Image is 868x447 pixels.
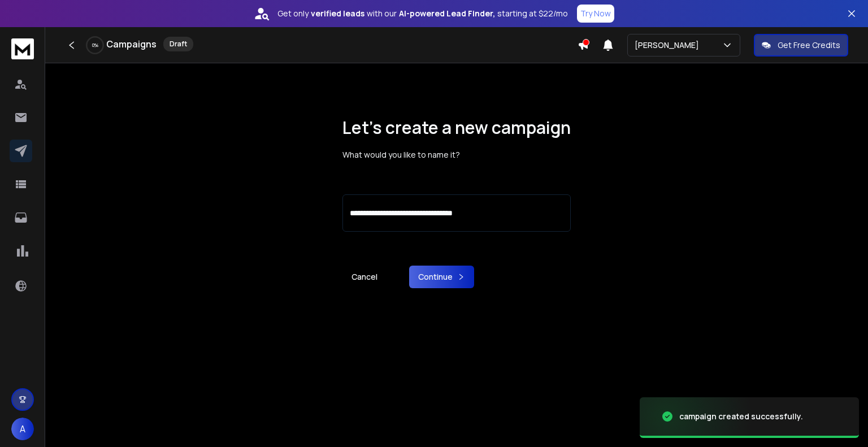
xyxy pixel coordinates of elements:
[11,418,34,440] button: A
[635,40,704,51] p: [PERSON_NAME]
[754,34,848,57] button: Get Free Credits
[679,411,803,422] div: campaign created successfully.
[399,8,495,19] strong: AI-powered Lead Finder,
[277,8,568,19] p: Get only with our starting at $22/mo
[577,5,614,23] button: Try Now
[580,8,611,19] p: Try Now
[778,40,840,51] p: Get Free Credits
[311,8,364,19] strong: verified leads
[342,149,571,160] p: What would you like to name it?
[11,38,34,59] img: logo
[92,42,98,49] p: 0 %
[342,266,387,288] a: Cancel
[342,118,571,138] h1: Let’s create a new campaign
[106,37,157,51] h1: Campaigns
[163,37,193,51] div: Draft
[409,266,474,288] button: Continue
